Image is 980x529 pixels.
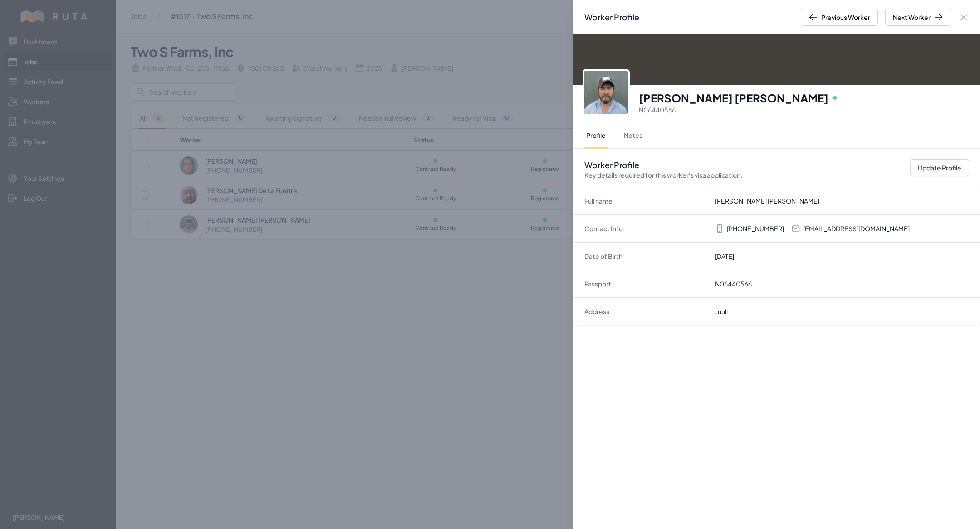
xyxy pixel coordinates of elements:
[584,224,708,233] dt: Contact Info
[584,307,708,316] dt: Address
[584,196,708,205] dt: Full name
[715,196,969,205] dd: [PERSON_NAME] [PERSON_NAME]
[715,252,969,261] dd: [DATE]
[801,9,878,26] button: Previous Worker
[584,252,708,261] dt: Date of Birth
[584,11,639,24] h2: Worker Profile
[639,91,828,105] h3: [PERSON_NAME] [PERSON_NAME]
[715,307,969,316] dd: , null
[584,160,742,180] h2: Worker Profile
[803,224,910,233] p: [EMAIL_ADDRESS][DOMAIN_NAME]
[639,105,969,114] p: N06440566
[584,279,708,288] dt: Passport
[622,123,644,149] button: Notes
[584,170,742,180] p: Key details required for this worker's visa application.
[715,279,969,288] dd: N06440566
[584,123,608,149] button: Profile
[727,224,784,233] p: [PHONE_NUMBER]
[910,159,969,176] button: Update Profile
[885,9,951,26] button: Next Worker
